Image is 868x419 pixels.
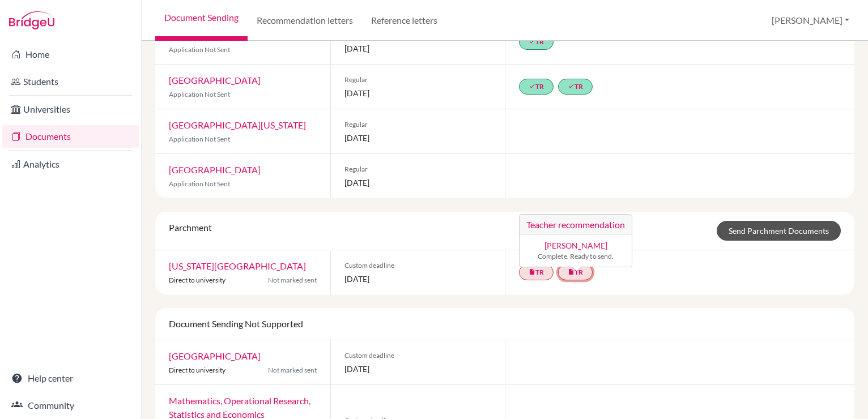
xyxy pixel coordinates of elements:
[344,260,492,271] span: Custom deadline
[344,363,492,375] span: [DATE]
[169,318,303,329] span: Document Sending Not Supported
[344,273,492,285] span: [DATE]
[568,268,575,275] i: insert_drive_file
[2,153,139,176] a: Analytics
[2,70,139,93] a: Students
[344,177,492,189] span: [DATE]
[169,135,230,143] span: Application Not Sent
[268,275,317,285] span: Not marked sent
[169,164,261,175] a: [GEOGRAPHIC_DATA]
[344,119,492,130] span: Regular
[519,34,554,50] a: doneTR
[169,350,261,361] a: [GEOGRAPHIC_DATA]
[2,367,139,390] a: Help center
[169,119,306,130] a: [GEOGRAPHIC_DATA][US_STATE]
[529,268,535,275] i: insert_drive_file
[169,366,225,374] span: Direct to university
[9,11,54,29] img: Bridge-U
[717,221,841,241] a: Send Parchment Documents
[767,10,854,31] button: [PERSON_NAME]
[519,79,554,95] a: doneTR
[568,83,575,89] i: done
[2,43,139,66] a: Home
[344,42,492,54] span: [DATE]
[169,45,230,54] span: Application Not Sent
[344,164,492,174] span: Regular
[169,90,230,99] span: Application Not Sent
[344,132,492,144] span: [DATE]
[169,179,230,188] span: Application Not Sent
[2,98,139,121] a: Universities
[169,75,261,85] a: [GEOGRAPHIC_DATA]
[169,222,212,233] span: Parchment
[169,260,306,271] a: [US_STATE][GEOGRAPHIC_DATA]
[529,83,535,89] i: done
[344,87,492,99] span: [DATE]
[344,350,492,361] span: Custom deadline
[558,264,593,280] a: insert_drive_fileTRTeacher recommendation [PERSON_NAME] Complete. Ready to send.
[2,394,139,417] a: Community
[519,264,554,280] a: insert_drive_fileTR
[526,251,625,262] small: Complete. Ready to send.
[520,215,632,235] h3: Teacher recommendation
[529,38,535,45] i: done
[268,365,317,375] span: Not marked sent
[544,241,607,250] a: [PERSON_NAME]
[558,79,593,95] a: doneTR
[2,125,139,148] a: Documents
[169,276,225,284] span: Direct to university
[344,75,492,85] span: Regular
